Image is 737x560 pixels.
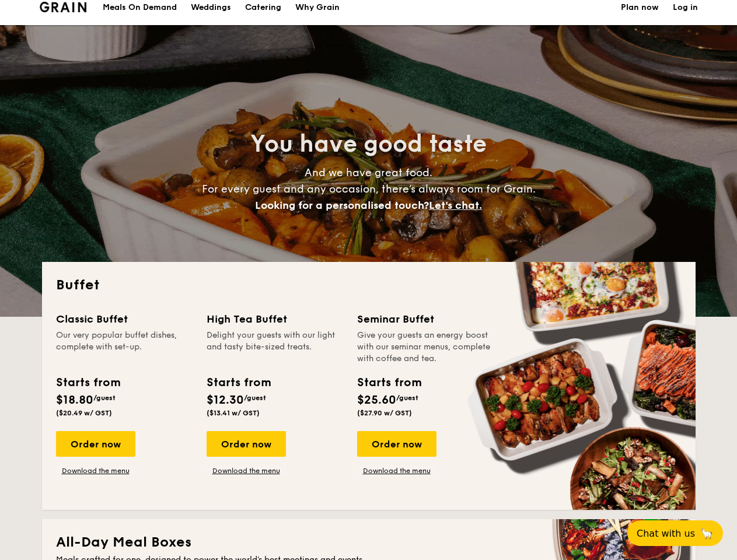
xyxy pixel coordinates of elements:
[202,166,536,212] span: And we have great food. For every guest and any occasion, there’s always room for Grain.
[255,199,429,212] span: Looking for a personalised touch?
[357,374,421,391] div: Starts from
[207,431,286,457] div: Order now
[207,311,343,327] div: High Tea Buffet
[56,466,135,475] a: Download the menu
[244,394,266,402] span: /guest
[56,431,135,457] div: Order now
[207,466,286,475] a: Download the menu
[56,409,112,417] span: ($20.49 w/ GST)
[56,311,193,327] div: Classic Buffet
[207,393,244,407] span: $12.30
[627,520,723,546] button: Chat with us🦙
[56,374,120,391] div: Starts from
[207,330,343,365] div: Delight your guests with our light and tasty bite-sized treats.
[207,409,260,417] span: ($13.41 w/ GST)
[357,431,436,457] div: Order now
[40,2,87,12] a: Logotype
[93,394,116,402] span: /guest
[56,276,682,295] h2: Buffet
[56,330,193,365] div: Our very popular buffet dishes, complete with set-up.
[357,330,494,365] div: Give your guests an energy boost with our seminar menus, complete with coffee and tea.
[357,311,494,327] div: Seminar Buffet
[250,130,487,158] span: You have good taste
[396,394,418,402] span: /guest
[700,527,714,540] span: 🦙
[637,528,695,539] span: Chat with us
[56,533,682,552] h2: All-Day Meal Boxes
[357,393,396,407] span: $25.60
[40,2,87,12] img: Grain
[357,409,412,417] span: ($27.90 w/ GST)
[357,466,436,475] a: Download the menu
[56,393,93,407] span: $18.80
[429,199,482,212] span: Let's chat.
[207,374,270,391] div: Starts from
